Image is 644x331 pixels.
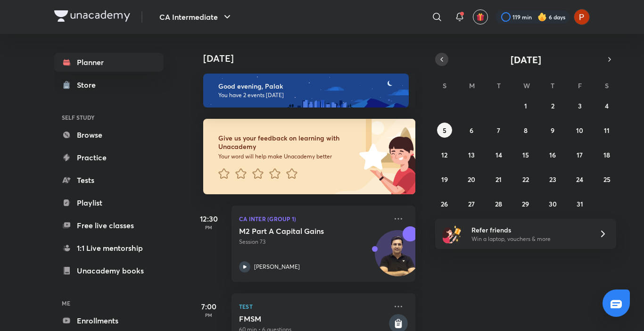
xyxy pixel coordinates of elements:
span: [DATE] [511,53,541,66]
h6: Good evening, Palak [218,82,400,91]
abbr: October 3, 2025 [578,101,582,110]
button: October 5, 2025 [437,123,452,138]
button: October 14, 2025 [491,147,506,162]
abbr: Saturday [605,81,609,90]
button: October 28, 2025 [491,196,506,211]
button: October 12, 2025 [437,147,452,162]
p: You have 2 events [DATE] [218,91,400,99]
p: PM [190,312,228,318]
abbr: October 15, 2025 [522,150,529,159]
a: Unacademy books [54,261,164,280]
img: feedback_image [327,119,415,194]
abbr: Monday [469,81,475,90]
abbr: Tuesday [497,81,501,90]
button: October 25, 2025 [599,172,614,187]
abbr: October 16, 2025 [549,150,556,159]
button: October 21, 2025 [491,172,506,187]
h6: Refer friends [471,225,587,235]
button: October 20, 2025 [464,172,479,187]
abbr: October 6, 2025 [470,126,473,135]
abbr: October 1, 2025 [524,101,527,110]
abbr: October 25, 2025 [603,175,611,184]
abbr: October 2, 2025 [551,101,554,110]
abbr: October 12, 2025 [441,150,447,159]
button: October 11, 2025 [599,123,614,138]
a: Planner [54,53,164,72]
abbr: October 26, 2025 [441,199,448,208]
button: October 15, 2025 [518,147,533,162]
p: CA Inter (Group 1) [239,213,387,224]
button: October 30, 2025 [545,196,560,211]
h5: FMSM [239,314,387,323]
abbr: October 17, 2025 [577,150,583,159]
p: Your word will help make Unacademy better [218,153,356,160]
img: avatar [476,13,485,21]
h6: ME [54,295,164,311]
button: October 31, 2025 [572,196,587,211]
abbr: October 23, 2025 [549,175,556,184]
img: Company Logo [54,10,130,22]
h6: Give us your feedback on learning with Unacademy [218,134,356,151]
button: October 24, 2025 [572,172,587,187]
abbr: October 22, 2025 [522,175,529,184]
abbr: October 31, 2025 [577,199,583,208]
button: October 17, 2025 [572,147,587,162]
a: Store [54,75,164,94]
p: Session 73 [239,238,387,246]
a: Enrollments [54,311,164,330]
button: October 8, 2025 [518,123,533,138]
button: CA Intermediate [154,8,239,26]
img: Palak [574,9,590,25]
abbr: October 7, 2025 [497,126,500,135]
abbr: October 30, 2025 [549,199,557,208]
img: Avatar [375,235,421,281]
abbr: Thursday [551,81,554,90]
img: streak [537,12,547,22]
img: referral [443,224,462,243]
button: October 10, 2025 [572,123,587,138]
a: Free live classes [54,216,164,235]
abbr: October 29, 2025 [522,199,529,208]
abbr: Wednesday [523,81,530,90]
abbr: October 24, 2025 [576,175,583,184]
abbr: October 5, 2025 [443,126,446,135]
button: October 6, 2025 [464,123,479,138]
h5: 7:00 [190,301,228,312]
h5: M2 Part A Capital Gains [239,226,356,236]
abbr: Sunday [443,81,446,90]
button: October 16, 2025 [545,147,560,162]
abbr: October 21, 2025 [495,175,502,184]
button: October 19, 2025 [437,172,452,187]
abbr: October 10, 2025 [576,126,583,135]
button: October 13, 2025 [464,147,479,162]
p: [PERSON_NAME] [254,263,300,271]
abbr: October 4, 2025 [605,101,609,110]
abbr: October 18, 2025 [603,150,610,159]
abbr: October 19, 2025 [441,175,448,184]
img: evening [203,74,409,108]
button: October 7, 2025 [491,123,506,138]
abbr: October 13, 2025 [468,150,475,159]
a: Playlist [54,193,164,212]
a: Tests [54,171,164,190]
button: October 29, 2025 [518,196,533,211]
h4: [DATE] [203,53,425,64]
abbr: Friday [578,81,582,90]
button: October 4, 2025 [599,98,614,113]
a: Practice [54,148,164,167]
a: Browse [54,125,164,144]
a: Company Logo [54,10,130,24]
p: PM [190,224,228,230]
button: October 9, 2025 [545,123,560,138]
a: 1:1 Live mentorship [54,239,164,257]
abbr: October 9, 2025 [551,126,554,135]
button: October 1, 2025 [518,98,533,113]
abbr: October 8, 2025 [524,126,528,135]
button: October 2, 2025 [545,98,560,113]
button: October 22, 2025 [518,172,533,187]
p: Win a laptop, vouchers & more [471,235,587,243]
button: October 18, 2025 [599,147,614,162]
abbr: October 27, 2025 [468,199,475,208]
button: avatar [473,9,488,25]
div: Store [77,79,101,91]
